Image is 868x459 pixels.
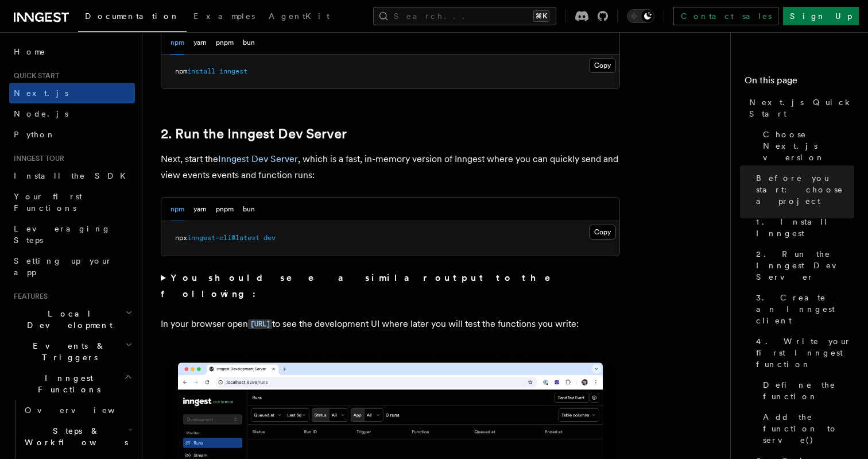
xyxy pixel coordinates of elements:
kbd: ⌘K [533,10,549,22]
a: Add the function to serve() [758,407,854,450]
span: Documentation [85,11,180,21]
button: npm [170,31,184,55]
a: 4. Write your first Inngest function [751,331,854,375]
span: inngest-cli@latest [187,234,259,242]
button: pnpm [216,198,234,221]
a: Node.js [9,103,135,124]
span: Define the function [763,379,854,402]
span: Choose Next.js version [763,129,854,163]
span: Leveraging Steps [14,224,111,245]
p: In your browser open to see the development UI where later you will test the functions you write: [161,316,620,333]
h4: On this page [745,74,854,92]
button: Toggle dark mode [627,9,654,23]
span: Inngest Functions [9,372,124,395]
button: Events & Triggers [9,335,135,368]
a: Install the SDK [9,165,135,186]
button: Search...⌘K [373,7,556,25]
a: Next.js Quick Start [745,92,854,124]
span: Your first Functions [14,192,82,213]
summary: You should see a similar output to the following: [161,270,620,302]
a: Python [9,124,135,145]
span: Python [14,130,56,139]
span: Before you start: choose a project [756,172,854,207]
a: Contact sales [673,7,778,25]
a: Define the function [758,375,854,407]
span: Home [14,46,46,57]
a: Overview [20,400,135,421]
button: yarn [193,31,207,55]
a: [URL] [248,318,272,329]
a: 1. Install Inngest [751,211,854,244]
a: 2. Run the Inngest Dev Server [161,126,347,142]
span: Install the SDK [14,171,133,180]
code: [URL] [248,319,272,329]
a: Inngest Dev Server [218,153,298,164]
a: 2. Run the Inngest Dev Server [751,244,854,287]
a: Setting up your app [9,250,135,283]
span: Features [9,292,48,301]
a: Next.js [9,83,135,103]
button: Copy [589,58,616,73]
span: Next.js Quick Start [749,97,854,119]
span: dev [263,234,276,242]
button: Local Development [9,303,135,335]
button: Inngest Functions [9,368,135,400]
a: Examples [187,3,262,31]
span: 2. Run the Inngest Dev Server [756,248,854,283]
span: 1. Install Inngest [756,216,854,239]
a: 3. Create an Inngest client [751,287,854,331]
span: Next.js [14,88,68,98]
a: Home [9,41,135,62]
span: inngest [219,67,247,75]
a: Documentation [78,3,187,32]
span: Events & Triggers [9,340,125,363]
button: yarn [193,198,207,221]
span: Setting up your app [14,256,113,277]
a: Leveraging Steps [9,218,135,250]
span: Inngest tour [9,154,64,163]
span: npx [175,234,187,242]
span: 3. Create an Inngest client [756,292,854,326]
span: Local Development [9,308,125,331]
button: npm [170,198,184,221]
a: Before you start: choose a project [751,168,854,211]
span: Steps & Workflows [20,425,128,448]
span: Overview [25,406,143,415]
span: npm [175,67,187,75]
button: pnpm [216,31,234,55]
span: Node.js [14,109,68,118]
strong: You should see a similar output to the following: [161,272,567,299]
a: AgentKit [262,3,336,31]
button: bun [243,198,255,221]
button: Steps & Workflows [20,421,135,453]
span: Add the function to serve() [763,411,854,446]
span: AgentKit [269,11,330,21]
a: Choose Next.js version [758,124,854,168]
span: install [187,67,215,75]
span: Quick start [9,71,59,80]
button: bun [243,31,255,55]
button: Copy [589,225,616,240]
span: Examples [193,11,255,21]
a: Sign Up [783,7,859,25]
span: 4. Write your first Inngest function [756,335,854,370]
a: Your first Functions [9,186,135,218]
p: Next, start the , which is a fast, in-memory version of Inngest where you can quickly send and vi... [161,151,620,183]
